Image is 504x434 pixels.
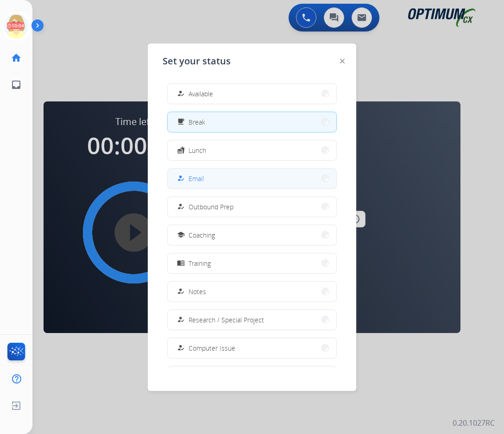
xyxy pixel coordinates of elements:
[177,203,185,211] mat-icon: how_to_reg
[11,52,22,63] mat-icon: home
[177,259,185,267] mat-icon: menu_book
[177,146,185,154] mat-icon: fastfood
[189,258,211,268] span: Training
[189,202,233,212] span: Outbound Prep
[177,344,185,352] mat-icon: how_to_reg
[177,231,185,239] mat-icon: school
[189,117,205,127] span: Break
[189,145,206,155] span: Lunch
[168,197,336,217] button: Outbound Prep
[168,169,336,189] button: Email
[177,288,185,296] mat-icon: how_to_reg
[189,315,264,325] span: Research / Special Project
[177,118,185,126] mat-icon: free_breakfast
[189,287,206,296] span: Notes
[168,253,336,273] button: Training
[189,230,215,240] span: Coaching
[168,366,336,386] button: Internet Issue
[168,338,336,358] button: Computer Issue
[189,343,235,353] span: Computer Issue
[168,225,336,245] button: Coaching
[177,175,185,182] mat-icon: how_to_reg
[189,174,204,183] span: Email
[11,79,22,90] mat-icon: inbox
[340,59,345,63] img: close-button
[163,55,231,68] span: Set your status
[177,316,185,324] mat-icon: how_to_reg
[177,90,185,98] mat-icon: how_to_reg
[453,417,495,428] p: 0.20.1027RC
[189,89,213,99] span: Available
[168,310,336,330] button: Research / Special Project
[168,140,336,160] button: Lunch
[168,282,336,302] button: Notes
[168,84,336,104] button: Available
[168,112,336,132] button: Break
